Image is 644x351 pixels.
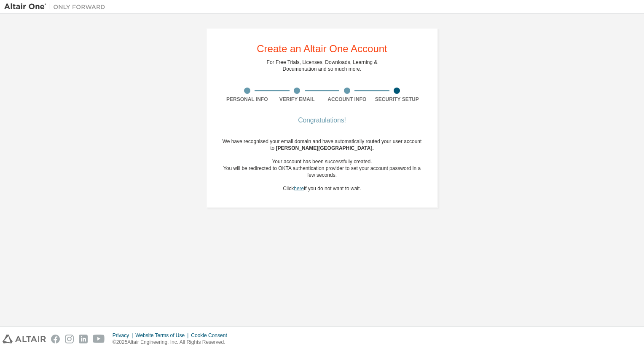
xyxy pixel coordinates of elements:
[222,96,272,103] div: Personal Info
[257,44,387,54] div: Create an Altair One Account
[51,335,60,343] img: facebook.svg
[3,335,46,343] img: altair_logo.svg
[222,165,422,178] div: You will be redirected to OKTA authentication provider to set your account password in a few seco...
[322,96,372,103] div: Account Info
[135,332,191,339] div: Website Terms of Use
[65,335,74,343] img: instagram.svg
[4,3,110,11] img: Altair One
[372,96,422,103] div: Security Setup
[222,118,422,123] div: Congratulations!
[222,138,422,192] div: We have recognised your email domain and have automatically routed your user account to Click if ...
[222,158,422,165] div: Your account has been successfully created.
[276,145,374,151] span: [PERSON_NAME][GEOGRAPHIC_DATA] .
[113,332,135,339] div: Privacy
[93,335,105,343] img: youtube.svg
[272,96,322,103] div: Verify Email
[267,59,378,72] div: For Free Trials, Licenses, Downloads, Learning & Documentation and so much more.
[191,332,232,339] div: Cookie Consent
[294,186,304,191] a: here
[79,335,88,343] img: linkedin.svg
[113,339,232,346] p: © 2025 Altair Engineering, Inc. All Rights Reserved.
